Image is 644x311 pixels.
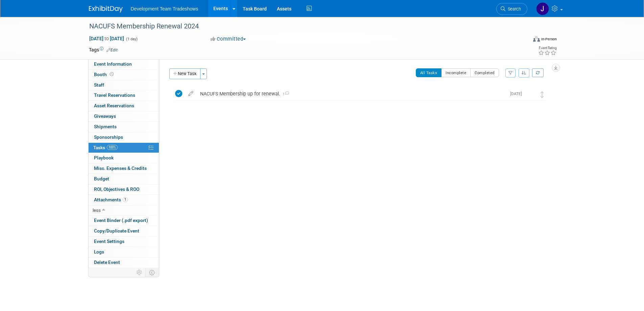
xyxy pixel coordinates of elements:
[185,91,197,97] a: edit
[441,68,471,77] button: Incomplete
[89,247,159,257] a: Logs
[89,195,159,205] a: Attachments1
[94,186,139,192] span: ROI, Objectives & ROO
[123,197,128,202] span: 1
[94,239,124,244] span: Event Settings
[89,6,123,13] img: ExhibitDay
[510,91,525,96] span: [DATE]
[89,101,159,111] a: Asset Reservations
[89,80,159,90] a: Staff
[89,132,159,142] a: Sponsorships
[93,207,101,213] span: less
[208,36,248,43] button: Committed
[89,216,159,226] a: Event Binder (.pdf export)
[89,226,159,236] a: Copy/Duplicate Event
[470,68,499,77] button: Completed
[89,205,159,216] a: less
[532,68,544,77] a: Refresh
[94,113,116,119] span: Giveaways
[94,249,104,254] span: Logs
[169,68,200,79] button: New Task
[94,72,115,77] span: Booth
[89,237,159,247] a: Event Settings
[94,165,147,171] span: Misc. Expenses & Credits
[94,218,148,223] span: Event Binder (.pdf export)
[106,48,118,52] a: Edit
[94,134,123,140] span: Sponsorships
[94,228,139,234] span: Copy/Duplicate Event
[94,92,135,98] span: Travel Reservations
[89,184,159,195] a: ROI, Objectives & ROO
[487,35,557,45] div: Event Format
[89,258,159,268] a: Delete Event
[525,90,534,99] img: Lisa Null
[93,145,118,150] span: Tasks
[103,36,110,41] span: to
[125,37,138,41] span: (1 day)
[94,82,104,88] span: Staff
[197,88,506,99] div: NACUFS Membership up for renewal.
[505,6,521,12] span: Search
[541,91,544,98] i: Move task
[89,163,159,174] a: Misc. Expenses & Credits
[89,70,159,80] a: Booth
[145,268,159,277] td: Toggle Event Tabs
[89,46,118,53] td: Tags
[107,145,118,150] span: 100%
[94,176,109,181] span: Budget
[89,174,159,184] a: Budget
[89,153,159,163] a: Playbook
[94,197,128,202] span: Attachments
[94,61,132,67] span: Event Information
[533,36,540,42] img: Format-Inperson.png
[87,20,517,32] div: NACUFS Membership Renewal 2024
[89,143,159,153] a: Tasks100%
[416,68,442,77] button: All Tasks
[89,36,124,42] span: [DATE] [DATE]
[89,111,159,121] a: Giveaways
[94,155,114,160] span: Playbook
[94,124,117,129] span: Shipments
[89,59,159,69] a: Event Information
[94,103,134,108] span: Asset Reservations
[109,72,115,77] span: Booth not reserved yet
[94,260,120,265] span: Delete Event
[536,2,549,15] img: Jennifer Todd
[89,122,159,132] a: Shipments
[134,268,145,277] td: Personalize Event Tab Strip
[541,37,557,42] div: In-Person
[280,92,289,96] span: 1
[131,6,198,12] span: Development Team Tradeshows
[538,46,556,50] div: Event Rating
[89,90,159,101] a: Travel Reservations
[496,3,527,15] a: Search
